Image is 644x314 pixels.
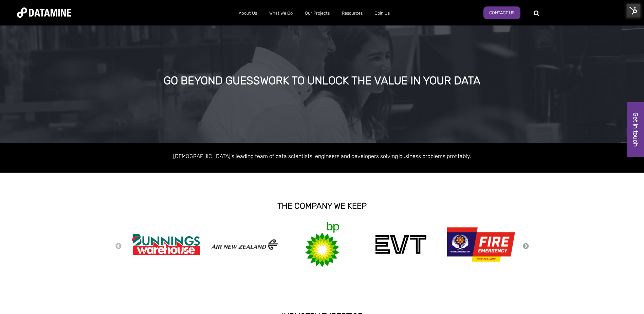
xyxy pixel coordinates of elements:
[522,243,529,250] button: Next
[483,6,520,19] a: Contact Us
[132,232,200,257] img: Bunnings Warehouse
[626,3,641,18] img: HubSpot Tools Menu Toggle
[369,4,396,22] a: Join Us
[277,201,367,211] strong: THE COMPANY WE KEEP
[211,238,279,251] img: airnewzealand
[627,102,644,157] a: Get in touch
[129,152,516,161] p: [DEMOGRAPHIC_DATA]'s leading team of data scientists, engineers and developers solving business p...
[233,4,263,22] a: About Us
[303,222,341,267] img: bp-1
[115,243,122,250] button: Previous
[447,224,515,265] img: Fire Emergency New Zealand
[336,4,369,22] a: Resources
[73,75,571,87] div: GO BEYOND GUESSWORK TO UNLOCK THE VALUE IN YOUR DATA
[17,7,71,18] img: Datamine
[263,4,299,22] a: What We Do
[299,4,336,22] a: Our Projects
[375,235,426,254] img: evt-1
